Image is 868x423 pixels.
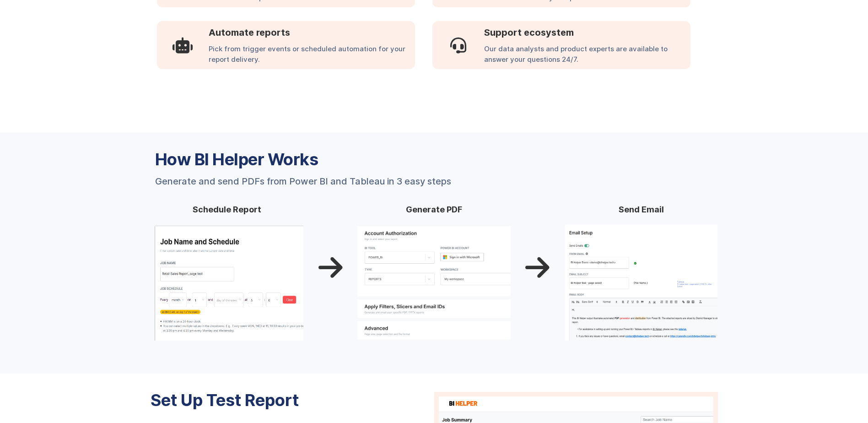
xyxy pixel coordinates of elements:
[565,204,718,215] h4: Send Email
[157,21,209,69] div: 
[484,26,690,39] h3: Support ecosystem
[155,177,451,186] div: Generate and send PDFs from Power BI and Tableau in 3 easy steps
[318,263,343,272] p: 
[151,204,304,215] h4: Schedule Report
[432,21,484,69] div: 
[209,44,415,69] div: Pick from trigger events or scheduled automation for your report delivery.
[357,204,511,215] h4: Generate PDF
[209,26,415,39] h3: Automate reports
[484,44,690,69] div: Our data analysts and product experts are available to answer your questions 24/7.
[155,151,713,168] h3: How BI Helper Works
[525,263,550,272] p: 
